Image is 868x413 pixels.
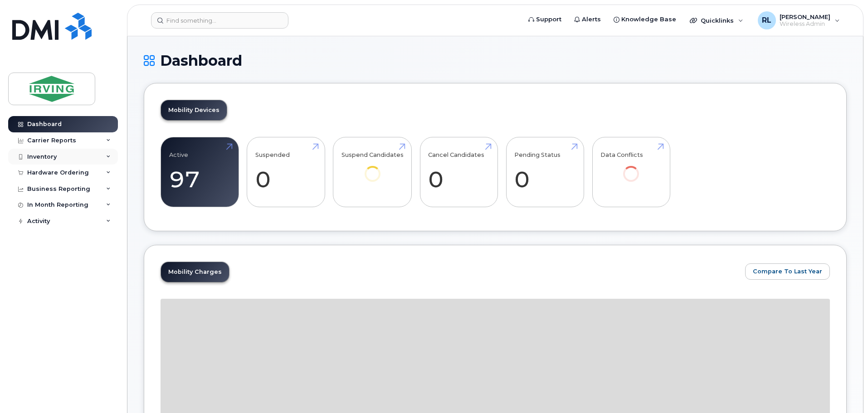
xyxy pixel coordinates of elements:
button: Compare To Last Year [745,263,830,280]
a: Mobility Charges [161,262,229,282]
a: Data Conflicts [600,142,662,194]
a: Active 97 [169,142,230,202]
a: Mobility Devices [161,100,227,120]
a: Suspend Candidates [341,142,404,194]
h1: Dashboard [144,53,847,68]
span: Compare To Last Year [753,267,822,276]
a: Pending Status 0 [514,142,575,202]
a: Suspended 0 [255,142,317,202]
a: Cancel Candidates 0 [428,142,489,202]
